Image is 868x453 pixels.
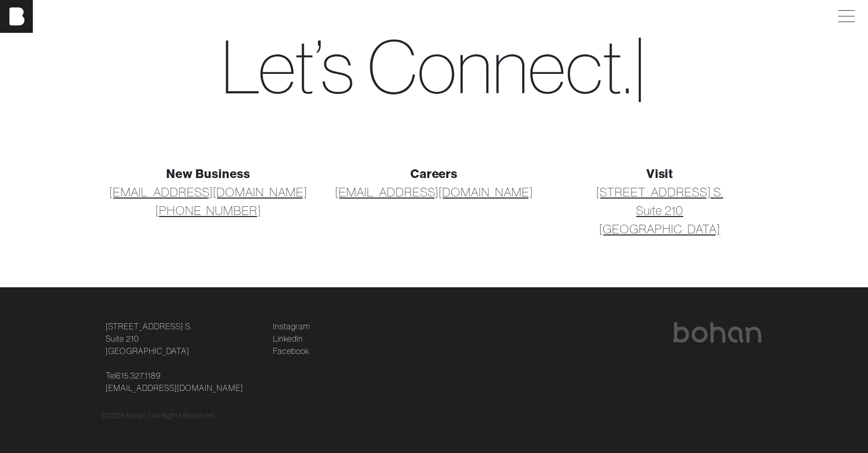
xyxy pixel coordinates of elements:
[221,19,354,113] span: Let’s
[367,19,633,113] span: C o n n e c t .
[116,369,161,382] a: 615.327.1189
[102,164,315,183] div: New Business
[109,183,307,201] a: [EMAIL_ADDRESS][DOMAIN_NAME]
[553,164,766,183] div: Visit
[126,410,215,421] p: bohan | All Rights Reserved.
[102,410,766,421] div: © 2025
[273,332,303,345] a: LinkedIn
[106,320,192,357] a: [STREET_ADDRESS] S.Suite 210[GEOGRAPHIC_DATA]
[273,320,310,332] a: Instagram
[106,382,243,394] a: [EMAIL_ADDRESS][DOMAIN_NAME]
[633,19,647,113] span: |
[106,369,261,394] p: Tel
[672,322,762,343] img: bohan logo
[596,183,723,238] a: [STREET_ADDRESS] S.Suite 210[GEOGRAPHIC_DATA]
[327,164,541,183] div: Careers
[155,201,261,220] a: [PHONE_NUMBER]
[273,345,309,357] a: Facebook
[335,183,533,201] a: [EMAIL_ADDRESS][DOMAIN_NAME]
